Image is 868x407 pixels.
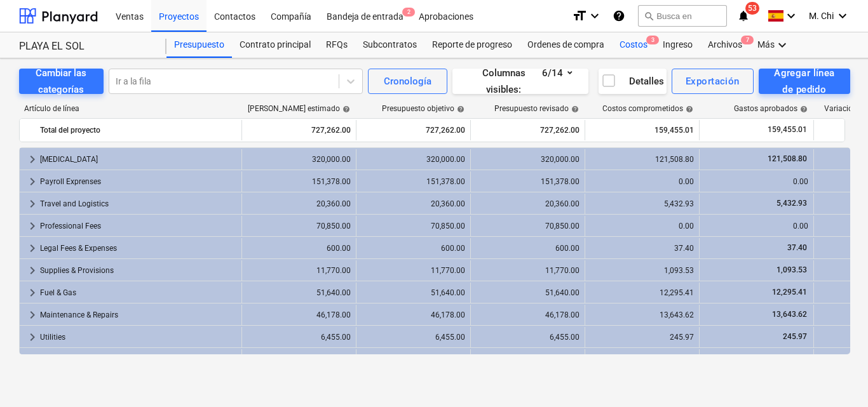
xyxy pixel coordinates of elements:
[804,346,868,407] div: Widget de chat
[775,265,808,274] span: 1,093.53
[362,222,465,230] div: 70,850.00
[494,104,579,113] div: Presupuesto revisado
[771,310,808,319] span: 13,643.62
[599,69,667,94] button: Detalles
[775,199,808,208] span: 5,432.93
[19,69,104,94] button: Cambiar las categorías
[40,149,236,170] div: [MEDICAL_DATA]
[362,155,465,164] div: 320,000.00
[362,199,465,208] div: 20,360.00
[362,120,465,140] div: 727,262.00
[40,120,236,140] div: Total del proyecto
[25,285,40,300] span: keyboard_arrow_right
[40,260,236,281] div: Supplies & Provisions
[700,32,750,58] div: Archivos
[612,32,655,58] a: Costos3
[382,104,465,113] div: Presupuesto objetivo
[476,288,580,297] div: 51,640.00
[775,37,790,53] i: keyboard_arrow_down
[734,104,808,113] div: Gastos aprobados
[569,105,579,113] span: help
[476,120,580,140] div: 727,262.00
[362,333,465,342] div: 6,455.00
[646,36,659,44] span: 3
[355,32,424,58] div: Subcontratos
[40,305,236,325] div: Maintenance & Repairs
[590,266,694,275] div: 1,093.53
[741,36,754,44] span: 7
[683,105,693,113] span: help
[613,8,625,23] i: Base de conocimientos
[40,327,236,347] div: Utilities
[672,69,754,94] button: Exportación
[19,40,151,53] div: PLAYA EL SOL
[638,5,727,27] button: Busca en
[247,333,351,342] div: 6,455.00
[247,288,351,297] div: 51,640.00
[40,283,236,303] div: Fuel & Gas
[783,8,799,23] i: keyboard_arrow_down
[318,32,355,58] div: RFQs
[452,69,588,94] button: Columnas visibles:6/14
[25,218,40,234] span: keyboard_arrow_right
[572,8,587,23] i: format_size
[25,196,40,211] span: keyboard_arrow_right
[644,11,654,21] span: search
[804,346,868,407] iframe: Chat Widget
[590,333,694,342] div: 245.97
[771,288,808,297] span: 12,295.41
[590,199,694,208] div: 5,432.93
[590,244,694,253] div: 37.40
[766,124,808,135] span: 159,455.01
[590,222,694,230] div: 0.00
[476,244,580,253] div: 600.00
[468,65,573,98] div: Columnas visibles : 6/14
[247,120,351,140] div: 727,262.00
[340,105,350,113] span: help
[476,155,580,164] div: 320,000.00
[590,120,694,140] div: 159,455.01
[34,65,88,98] div: Cambiar las categorías
[686,73,740,90] div: Exportación
[368,69,447,94] button: Cronología
[476,333,580,342] div: 6,455.00
[40,194,236,214] div: Travel and Logistics
[247,177,351,186] div: 151,378.00
[25,330,40,345] span: keyboard_arrow_right
[655,32,700,58] a: Ingreso
[773,65,836,98] div: Agregar línea de pedido
[476,222,580,230] div: 70,850.00
[700,32,750,58] a: Archivos7
[166,32,232,58] div: Presupuesto
[40,238,236,258] div: Legal Fees & Expenses
[782,332,808,341] span: 245.97
[19,104,241,113] div: Artículo de línea
[759,69,850,94] button: Agregar línea de pedido
[705,177,808,186] div: 0.00
[25,174,40,189] span: keyboard_arrow_right
[247,310,351,319] div: 46,178.00
[40,349,236,370] div: Insurance
[786,243,808,252] span: 37.40
[247,222,351,230] div: 70,850.00
[476,266,580,275] div: 11,770.00
[745,2,759,15] span: 53
[362,266,465,275] div: 11,770.00
[25,263,40,278] span: keyboard_arrow_right
[402,8,415,17] span: 2
[247,155,351,164] div: 320,000.00
[424,32,520,58] a: Reporte de progreso
[362,244,465,253] div: 600.00
[737,8,750,23] i: notifications
[454,105,465,113] span: help
[247,266,351,275] div: 11,770.00
[362,310,465,319] div: 46,178.00
[232,32,318,58] a: Contrato principal
[520,32,612,58] a: Ordenes de compra
[40,171,236,192] div: Payroll Exprenses
[612,32,655,58] div: Costos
